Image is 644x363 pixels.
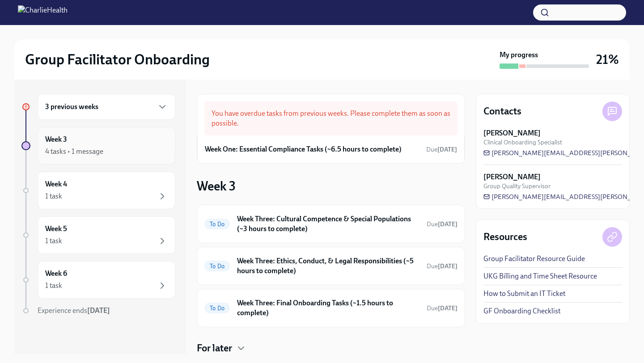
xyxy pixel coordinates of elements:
[483,230,527,244] h4: Resources
[87,306,110,315] strong: [DATE]
[437,146,457,153] strong: [DATE]
[204,212,458,236] a: To DoWeek Three: Cultural Competence & Special Populations (~3 hours to complete)Due[DATE]
[237,298,419,318] h6: Week Three: Final Onboarding Tasks (~1.5 hours to complete)
[18,5,68,20] img: CharlieHealth
[483,182,551,190] span: Group Quality Supervisor
[427,220,458,228] span: Due
[205,144,402,154] h6: Week One: Essential Compliance Tasks (~6.5 hours to complete)
[204,263,230,270] span: To Do
[237,256,419,276] h6: Week Three: Ethics, Conduct, & Legal Responsibilities (~5 hours to complete)
[197,342,465,355] div: For later
[21,127,175,165] a: Week 34 tasks • 1 message
[427,262,458,270] span: Due
[45,224,67,234] h6: Week 5
[38,94,175,120] div: 3 previous weeks
[45,269,67,279] h6: Week 6
[500,50,538,60] strong: My progress
[197,178,236,194] h3: Week 3
[483,254,585,264] a: Group Facilitator Resource Guide
[45,236,62,246] div: 1 task
[38,306,110,315] span: Experience ends
[204,221,230,228] span: To Do
[45,147,103,156] div: 4 tasks • 1 message
[483,105,521,118] h4: Contacts
[483,128,541,138] strong: [PERSON_NAME]
[21,216,175,254] a: Week 51 task
[45,281,62,291] div: 1 task
[427,262,458,270] span: October 14th, 2025 09:00
[45,135,67,144] h6: Week 3
[237,214,419,234] h6: Week Three: Cultural Competence & Special Populations (~3 hours to complete)
[483,172,541,182] strong: [PERSON_NAME]
[45,179,67,189] h6: Week 4
[197,342,232,355] h4: For later
[438,220,458,228] strong: [DATE]
[596,51,619,68] h3: 21%
[438,304,458,312] strong: [DATE]
[204,296,458,320] a: To DoWeek Three: Final Onboarding Tasks (~1.5 hours to complete)Due[DATE]
[427,304,458,312] span: October 12th, 2025 09:00
[483,289,565,299] a: How to Submit an IT Ticket
[426,145,457,154] span: September 30th, 2025 09:00
[204,305,230,312] span: To Do
[427,304,458,312] span: Due
[45,102,98,112] h6: 3 previous weeks
[426,146,457,153] span: Due
[204,254,458,278] a: To DoWeek Three: Ethics, Conduct, & Legal Responsibilities (~5 hours to complete)Due[DATE]
[45,191,62,201] div: 1 task
[204,101,458,135] div: You have overdue tasks from previous weeks. Please complete them as soon as possible.
[21,172,175,209] a: Week 41 task
[21,261,175,299] a: Week 61 task
[205,143,457,156] a: Week One: Essential Compliance Tasks (~6.5 hours to complete)Due[DATE]
[483,138,562,147] span: Clinical Onboarding Specialist
[483,306,560,316] a: GF Onboarding Checklist
[25,51,210,68] h2: Group Facilitator Onboarding
[427,220,458,228] span: October 14th, 2025 09:00
[483,271,597,281] a: UKG Billing and Time Sheet Resource
[438,262,458,270] strong: [DATE]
